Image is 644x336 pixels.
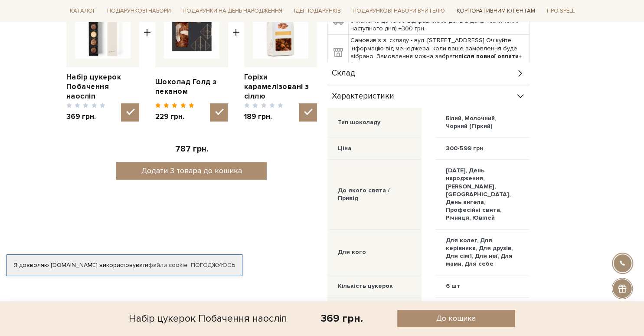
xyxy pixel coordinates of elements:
[332,92,394,100] span: Характеристики
[338,187,411,202] div: До якого свята / Привід
[291,4,344,18] a: Ідеї подарунків
[338,248,366,256] div: Для кого
[446,167,519,222] div: [DATE], День народження, [PERSON_NAME], [GEOGRAPHIC_DATA], День ангела, Професійні свята, Річниця...
[66,72,139,101] a: Набір цукерок Побачення наосліп
[75,3,131,59] img: Набір цукерок Побачення наосліп
[446,237,519,268] div: Для колег, Для керівника, Для друзів, Для сім'ї, Для неї, Для мами, Для себе
[148,261,188,269] a: файли cookie
[253,3,308,59] img: Горіхи карамелізовані з сіллю
[66,112,106,122] span: 369 грн.
[66,4,99,18] a: Каталог
[453,4,539,18] a: Корпоративним клієнтам
[332,69,355,77] span: Склад
[338,145,351,152] div: Ціна
[7,261,242,269] div: Я дозволяю [DOMAIN_NAME] використовувати
[129,310,287,327] div: Набір цукерок Побачення наосліп
[446,115,519,130] div: Білий, Молочний, Чорний (Гіркий)
[179,4,286,18] a: Подарунки на День народження
[244,72,317,101] a: Горіхи карамелізовані з сіллю
[164,3,219,59] img: Шоколад Голд з пеканом
[458,53,519,60] b: після повної оплати
[397,310,515,327] button: До кошика
[104,4,174,18] a: Подарункові набори
[446,282,460,290] div: 6 шт
[116,162,267,180] button: Додати 3 товара до кошика
[349,3,448,18] a: Подарункові набори Вчителю
[244,112,284,122] span: 189 грн.
[321,312,363,325] div: 369 грн.
[348,35,529,70] td: Самовивіз зі складу - вул. [STREET_ADDRESS] Очікуйте інформацію від менеджера, коли ваше замовлен...
[191,261,235,269] a: Погоджуюсь
[155,77,228,96] a: Шоколад Голд з пеканом
[543,4,578,18] a: Про Spell
[155,112,195,122] span: 229 грн.
[446,145,483,152] div: 300-599 грн
[175,144,208,154] span: 787 грн.
[338,119,380,126] div: Тип шоколаду
[338,282,393,290] div: Кількість цукерок
[436,313,476,323] span: До кошика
